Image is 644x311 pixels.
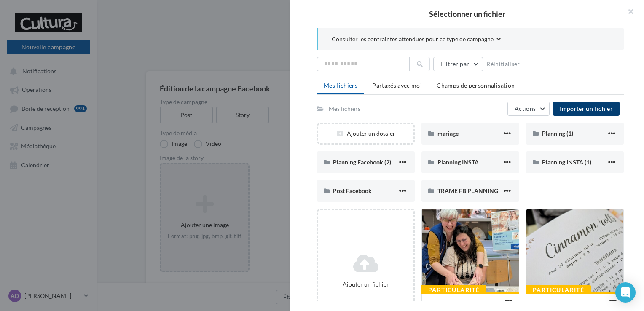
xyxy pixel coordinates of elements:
div: Open Intercom Messenger [615,282,636,303]
h2: Sélectionner un fichier [303,10,631,18]
span: TRAME FB PLANNING [437,187,498,194]
span: Partagés avec moi [372,82,422,89]
button: Consulter les contraintes attendues pour ce type de campagne [332,35,501,45]
span: 1000023935 [533,300,575,309]
div: Particularité [526,285,591,295]
button: Filtrer par [433,57,483,71]
div: Ajouter un dossier [318,129,413,138]
span: Post Facebook [333,187,372,194]
span: Planning (1) [542,130,573,137]
button: Importer un fichier [553,102,620,116]
span: Planning INSTA (1) [542,158,591,166]
div: Particularité [421,285,486,295]
span: Importer un fichier [560,105,613,112]
div: Ajouter un fichier [322,280,410,289]
span: Planning Facebook (2) [333,158,391,166]
span: Mes fichiers [324,82,357,89]
span: Planning INSTA [437,158,479,166]
span: Consulter les contraintes attendues pour ce type de campagne [332,35,494,43]
button: Réinitialiser [483,59,523,69]
button: Actions [507,102,550,116]
span: Champs de personnalisation [437,82,515,89]
div: Mes fichiers [329,105,360,113]
span: 1000024028 [429,300,471,309]
span: Actions [515,105,536,112]
span: mariage [437,130,459,137]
